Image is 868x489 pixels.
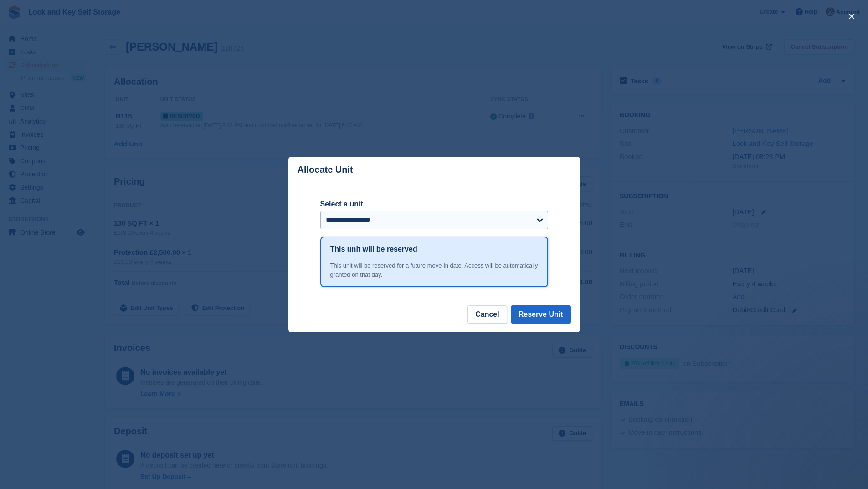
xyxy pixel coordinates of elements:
[511,305,571,324] button: Reserve Unit
[330,261,538,279] div: This unit will be reserved for a future move-in date. Access will be automatically granted on tha...
[330,244,417,255] h1: This unit will be reserved
[298,165,353,175] p: Allocate Unit
[467,305,507,324] button: Cancel
[320,199,548,210] label: Select a unit
[844,9,859,24] button: close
